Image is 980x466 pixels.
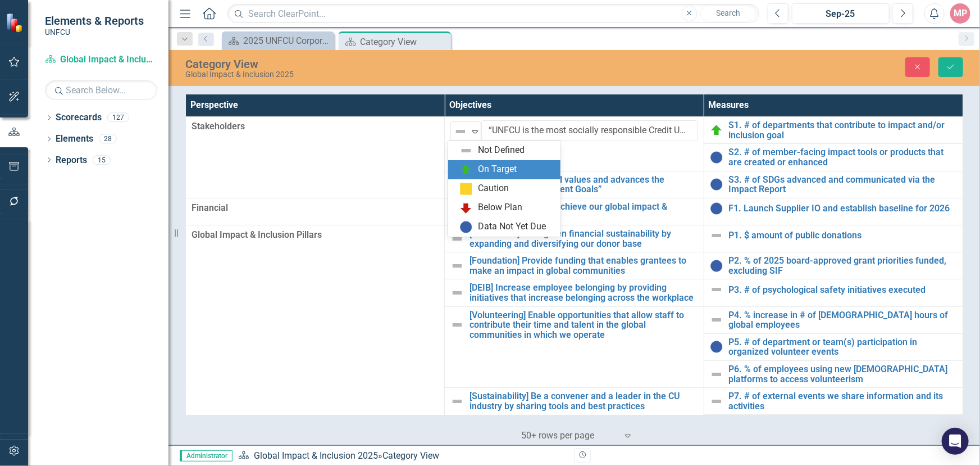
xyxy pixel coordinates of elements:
[710,202,723,215] img: Data Not Yet Due
[729,337,957,357] a: P5. # of department or team(s) participation in organized volunteer events
[710,313,723,327] img: Not Defined
[470,310,698,340] a: [Volunteering] Enable opportunities that allow staff to contribute their time and talent in the g...
[710,340,723,354] img: Data Not Yet Due
[710,283,723,296] img: Not Defined
[459,201,473,215] img: Below Plan
[56,133,93,146] a: Elements
[792,3,890,24] button: Sep-25
[459,163,473,177] img: On Target
[481,120,698,141] input: Name
[729,256,957,275] a: P2. % of 2025 board-approved grant priorities funded, excluding SIF
[450,318,464,332] img: Not Defined
[185,58,619,70] div: Category View
[470,256,698,275] a: [Foundation] Provide funding that enables grantees to make an impact in global communities
[716,8,740,17] span: Search
[710,368,723,381] img: Not Defined
[45,80,157,100] input: Search Below...
[45,28,144,37] small: UNFCU
[459,220,473,234] img: Data Not Yet Due
[710,151,723,164] img: Data Not Yet Due
[93,155,111,165] div: 15
[478,182,509,195] div: Caution
[950,3,970,24] button: MP
[180,450,233,462] span: Administrator
[470,283,698,302] a: [DEIB] Increase employee belonging by providing initiatives that increase belonging across the wo...
[243,34,331,48] div: 2025 UNFCU Corporate Balanced Scorecard
[470,202,698,221] a: Invest responsibly to achieve our global impact & inclusion goals
[454,125,467,138] img: Not Defined
[710,229,723,242] img: Not Defined
[45,14,144,28] span: Elements & Reports
[478,201,523,214] div: Below Plan
[470,229,698,248] a: [Foundation] Strengthen financial sustainability by expanding and diversifying our donor base
[192,120,439,133] span: Stakeholders
[700,6,756,21] button: Search
[99,134,117,144] div: 28
[729,175,957,194] a: S3. # of SDGs advanced and communicated via the Impact Report
[470,391,698,411] a: [Sustainability] Be a convener and a leader in the CU industry by sharing tools and best practices
[107,113,129,123] div: 127
[729,364,957,384] a: P6. % of employees using new [DEMOGRAPHIC_DATA] platforms to access volunteerism
[478,144,525,157] div: Not Defined
[796,7,886,21] div: Sep-25
[478,163,517,176] div: On Target
[450,259,464,273] img: Not Defined
[192,229,439,242] span: Global Impact & Inclusion Pillars
[729,203,957,214] a: F1. Launch Supplier IO and establish baseline for 2026
[450,232,464,246] img: Not Defined
[185,70,619,79] div: Global Impact & Inclusion 2025
[710,178,723,191] img: Data Not Yet Due
[254,450,378,461] a: Global Impact & Inclusion 2025
[729,285,957,295] a: P3. # of psychological safety initiatives executed
[382,450,439,461] div: Category View
[942,428,969,455] div: Open Intercom Messenger
[450,286,464,300] img: Not Defined
[710,124,723,137] img: On Target
[729,230,957,241] a: P1. $ amount of public donations
[478,220,546,233] div: Data Not Yet Due
[459,144,473,157] img: Not Defined
[45,53,157,66] a: Global Impact & Inclusion 2025
[470,175,698,194] a: “UNFCU aligns with UN values and advances the Sustainable Development Goals”
[192,202,439,215] span: Financial
[225,34,331,48] a: 2025 UNFCU Corporate Balanced Scorecard
[459,182,473,196] img: Caution
[56,154,87,167] a: Reports
[227,4,759,24] input: Search ClearPoint...
[6,12,25,32] img: ClearPoint Strategy
[56,111,102,124] a: Scorecards
[710,395,723,408] img: Not Defined
[450,395,464,408] img: Not Defined
[729,391,957,411] a: P7. # of external events we share information and its activities
[360,35,448,49] div: Category View
[710,259,723,273] img: Data Not Yet Due
[729,147,957,167] a: S2. # of member-facing impact tools or products that are created or enhanced
[729,310,957,330] a: P4. % increase in # of [DEMOGRAPHIC_DATA] hours of global employees
[729,120,957,140] a: S1. # of departments that contribute to impact and/or inclusion goal
[238,450,566,463] div: »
